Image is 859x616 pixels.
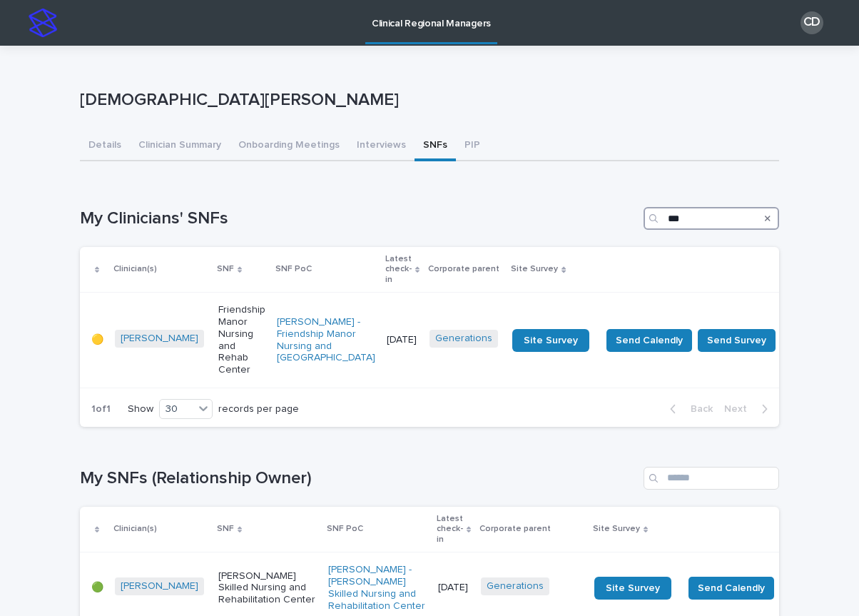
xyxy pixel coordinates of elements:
p: SNF [217,521,234,537]
h1: My SNFs (Relationship Owner) [80,468,638,489]
p: 🟢 [91,582,103,594]
p: SNF [217,261,234,277]
input: Search [644,207,779,230]
span: Site Survey [606,583,660,593]
button: Details [80,131,130,161]
button: Back [659,403,718,415]
a: [PERSON_NAME] - [PERSON_NAME] Skilled Nursing and Rehabilitation Center [328,564,427,612]
p: Clinician(s) [113,261,157,277]
button: Send Calendly [688,577,774,600]
a: Site Survey [512,329,589,352]
span: Send Calendly [698,581,765,595]
button: SNFs [415,131,456,161]
span: Send Calendly [616,333,683,348]
img: stacker-logo-s-only.png [29,9,57,37]
p: [DEMOGRAPHIC_DATA][PERSON_NAME] [80,90,773,111]
div: CD [800,11,823,34]
a: [PERSON_NAME] [121,333,198,345]
p: [DATE] [438,582,469,594]
button: Onboarding Meetings [230,131,348,161]
p: Show [128,403,153,415]
p: [PERSON_NAME] Skilled Nursing and Rehabilitation Center [218,570,317,606]
p: records per page [218,403,299,415]
h1: My Clinicians' SNFs [80,208,638,229]
button: PIP [456,131,489,161]
a: [PERSON_NAME] - Friendship Manor Nursing and [GEOGRAPHIC_DATA] [277,316,375,364]
button: Interviews [348,131,415,161]
p: Corporate parent [428,261,499,277]
button: Clinician Summary [130,131,230,161]
span: Send Survey [707,333,766,348]
a: [PERSON_NAME] [121,580,198,592]
p: Site Survey [511,261,558,277]
p: Corporate parent [479,521,551,537]
a: Generations [435,333,492,345]
p: Clinician(s) [113,521,157,537]
p: [DATE] [387,334,418,346]
p: Latest check-in [385,251,412,288]
button: Next [718,403,779,415]
div: 30 [160,402,194,417]
a: Site Survey [594,577,671,600]
button: Send Survey [698,329,776,352]
p: 1 of 1 [80,392,122,427]
p: 🟡 [91,334,103,346]
span: Next [724,404,756,414]
input: Search [644,467,779,490]
button: Send Calendly [606,329,692,352]
a: Generations [487,580,544,592]
span: Site Survey [524,335,578,345]
p: SNF PoC [327,521,363,537]
p: Site Survey [593,521,640,537]
p: Friendship Manor Nursing and Rehab Center [218,304,265,376]
p: Latest check-in [437,511,463,547]
tr: 🟡[PERSON_NAME] Friendship Manor Nursing and Rehab Center[PERSON_NAME] - Friendship Manor Nursing ... [80,293,798,388]
span: Back [682,404,713,414]
p: SNF PoC [275,261,312,277]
